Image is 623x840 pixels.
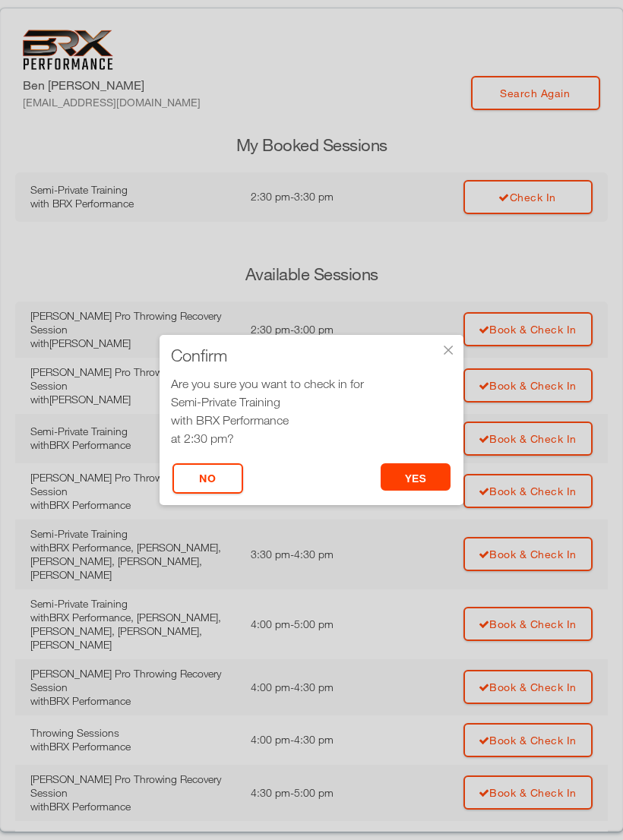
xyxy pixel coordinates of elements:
[171,411,452,429] div: with BRX Performance
[171,348,227,363] span: Confirm
[441,343,456,358] div: ×
[171,374,452,447] div: Are you sure you want to check in for at 2:30 pm?
[171,393,452,411] div: Semi-Private Training
[172,463,243,494] button: No
[381,463,451,491] button: yes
